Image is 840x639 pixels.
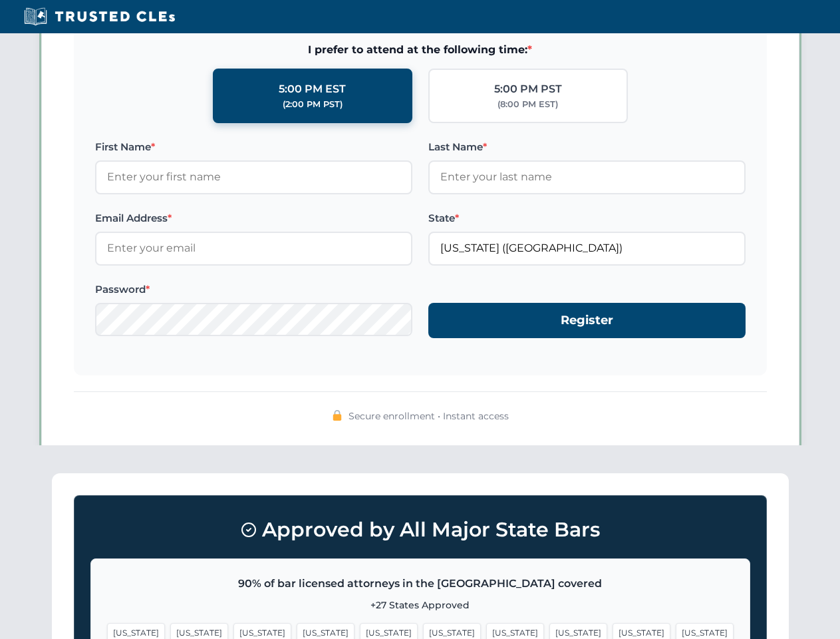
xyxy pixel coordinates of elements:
[494,81,562,98] div: 5:00 PM PST
[349,409,509,423] span: Secure enrollment • Instant access
[428,139,746,155] label: Last Name
[497,98,558,111] div: (8:00 PM EST)
[332,410,343,421] img: 🔒
[428,210,746,226] label: State
[90,512,750,548] h3: Approved by All Major State Bars
[107,575,734,592] p: 90% of bar licensed attorneys in the [GEOGRAPHIC_DATA] covered
[95,232,412,265] input: Enter your email
[20,7,179,27] img: Trusted CLEs
[95,41,746,59] span: I prefer to attend at the following time:
[428,232,746,265] input: Florida (FL)
[279,81,346,98] div: 5:00 PM EST
[95,210,412,226] label: Email Address
[95,139,412,155] label: First Name
[428,303,746,338] button: Register
[107,598,734,612] p: +27 States Approved
[428,160,746,194] input: Enter your last name
[95,282,412,298] label: Password
[283,98,343,111] div: (2:00 PM PST)
[95,160,412,194] input: Enter your first name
